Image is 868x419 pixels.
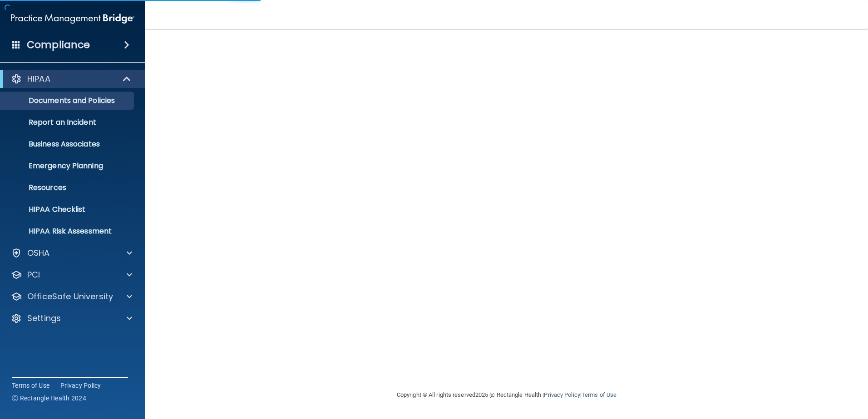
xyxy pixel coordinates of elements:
a: OSHA [11,248,132,258]
p: HIPAA Risk Assessment [6,227,130,236]
p: Resources [6,183,130,192]
a: Terms of Use [582,391,616,398]
div: Copyright © All rights reserved 2025 @ Rectangle Health | | [341,380,672,409]
p: OSHA [27,248,50,258]
p: Report an Incident [6,118,130,127]
p: HIPAA Checklist [6,205,130,214]
h4: Compliance [27,39,90,51]
a: Privacy Policy [544,391,580,398]
p: OfficeSafe University [27,291,113,302]
p: Business Associates [6,140,130,149]
a: Settings [11,313,132,324]
p: Settings [27,313,61,324]
p: Emergency Planning [6,161,130,171]
a: OfficeSafe University [11,291,132,302]
a: Privacy Policy [60,381,101,390]
a: Terms of Use [12,381,49,390]
p: HIPAA [27,73,50,84]
p: Documents and Policies [6,96,130,105]
span: Ⓒ Rectangle Health 2024 [12,394,86,403]
img: PMB logo [11,10,134,28]
a: PCI [11,269,132,280]
p: PCI [27,269,40,280]
a: HIPAA [11,73,132,84]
